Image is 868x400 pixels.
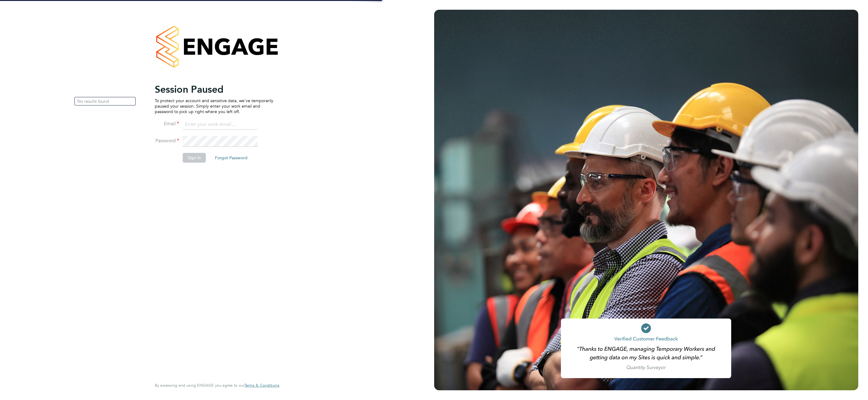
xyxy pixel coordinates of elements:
button: Forgot Password [210,153,252,163]
label: Email [155,121,179,127]
span: By accessing and using ENGAGE you agree to our [155,383,279,388]
button: Sign In [183,153,206,163]
p: To protect your account and sensitive data, we've temporarily paused your session. Simply enter y... [155,98,273,115]
li: No results found [75,97,135,105]
h2: Session Paused [155,83,273,95]
label: Password [155,138,179,144]
input: Enter your work email... [183,119,258,130]
a: Terms & Conditions [244,383,279,388]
